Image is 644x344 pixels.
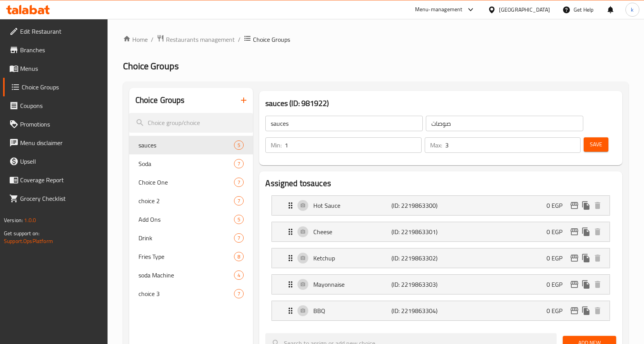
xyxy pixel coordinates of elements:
[166,35,235,44] span: Restaurants management
[234,142,243,149] span: 5
[569,279,580,290] button: edit
[138,196,234,205] span: choice 2
[265,271,616,298] li: Expand
[234,289,244,298] div: Choices
[592,305,603,317] button: delete
[20,138,101,147] span: Menu disclaimer
[129,247,253,266] div: Fries Type8
[547,227,569,236] p: 0 EGP
[138,215,234,224] span: Add Ons
[631,5,634,14] span: k
[20,45,101,55] span: Branches
[129,136,253,154] div: sauces5
[313,227,391,236] p: Cheese
[3,171,108,189] a: Coverage Report
[3,41,108,59] a: Branches
[129,113,253,133] input: search
[138,289,234,298] span: choice 3
[234,272,243,279] span: 4
[265,97,616,110] h3: sauces (ID: 981922)
[272,248,610,268] div: Expand
[415,5,463,14] div: Menu-management
[138,140,234,150] span: sauces
[580,226,592,238] button: duplicate
[569,226,580,238] button: edit
[265,298,616,324] li: Expand
[234,197,243,205] span: 7
[20,101,101,110] span: Coupons
[234,159,244,168] div: Choices
[123,57,179,75] span: Choice Groups
[4,228,39,238] span: Get support on:
[391,201,444,210] p: (ID: 2219863300)
[265,219,616,245] li: Expand
[391,280,444,289] p: (ID: 2219863303)
[590,140,602,149] span: Save
[391,306,444,315] p: (ID: 2219863304)
[547,253,569,263] p: 0 EGP
[272,275,610,294] div: Expand
[234,140,244,150] div: Choices
[234,196,244,205] div: Choices
[592,226,603,238] button: delete
[3,59,108,78] a: Menus
[234,252,244,261] div: Choices
[22,82,101,92] span: Choice Groups
[234,160,243,168] span: 7
[3,96,108,115] a: Coupons
[234,215,244,224] div: Choices
[253,35,290,44] span: Choice Groups
[391,253,444,263] p: (ID: 2219863302)
[430,140,442,150] p: Max:
[138,252,234,261] span: Fries Type
[3,189,108,208] a: Grocery Checklist
[123,34,629,44] nav: breadcrumb
[547,306,569,315] p: 0 EGP
[234,233,244,243] div: Choices
[234,216,243,223] span: 5
[234,253,243,260] span: 8
[20,120,101,129] span: Promotions
[234,290,243,298] span: 7
[4,215,23,225] span: Version:
[138,159,234,168] span: Soda
[265,178,616,189] h2: Assigned to sauces
[157,34,235,44] a: Restaurants management
[580,252,592,264] button: duplicate
[547,201,569,210] p: 0 EGP
[265,192,616,219] li: Expand
[592,200,603,211] button: delete
[580,200,592,211] button: duplicate
[313,253,391,263] p: Ketchup
[234,270,244,280] div: Choices
[272,222,610,241] div: Expand
[592,279,603,290] button: delete
[234,179,243,186] span: 7
[129,192,253,210] div: choice 27
[129,154,253,173] div: Soda7
[135,94,185,106] h2: Choice Groups
[20,175,101,185] span: Coverage Report
[580,305,592,317] button: duplicate
[129,173,253,192] div: Choice One7
[129,284,253,303] div: choice 37
[592,252,603,264] button: delete
[265,245,616,271] li: Expand
[20,194,101,203] span: Grocery Checklist
[272,301,610,320] div: Expand
[313,201,391,210] p: Hot Sauce
[271,140,282,150] p: Min:
[234,178,244,187] div: Choices
[569,252,580,264] button: edit
[313,306,391,315] p: BBQ
[3,78,108,96] a: Choice Groups
[313,280,391,289] p: Mayonnaise
[138,178,234,187] span: Choice One
[499,5,550,14] div: [GEOGRAPHIC_DATA]
[20,27,101,36] span: Edit Restaurant
[272,196,610,215] div: Expand
[138,233,234,243] span: Drink
[4,236,53,246] a: Support.OpsPlatform
[3,22,108,41] a: Edit Restaurant
[238,35,241,44] li: /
